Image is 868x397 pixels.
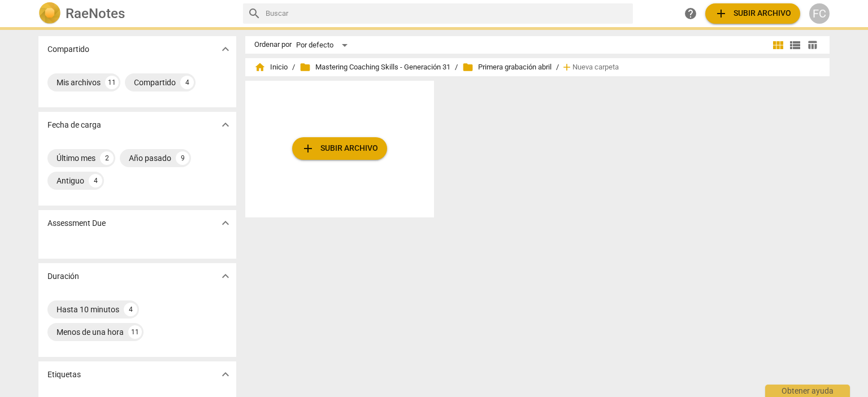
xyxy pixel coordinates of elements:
[57,304,119,315] div: Hasta 10 minutos
[254,41,292,49] div: Ordenar por
[787,37,804,54] button: Lista
[38,2,234,25] a: LogoRaeNotes
[248,7,261,20] span: search
[254,62,266,73] span: home
[129,152,171,164] div: Año pasado
[266,5,628,23] input: Buscar
[134,77,176,88] div: Compartido
[57,152,96,164] div: Último mes
[714,7,791,20] span: Subir archivo
[47,369,81,381] p: Etiquetas
[38,2,61,25] img: Logo
[124,303,137,316] div: 4
[300,62,311,73] span: folder
[788,38,802,52] span: view_list
[770,37,787,54] button: Cuadrícula
[292,137,387,160] button: Subir
[705,3,800,24] button: Subir
[292,63,295,72] span: /
[807,40,818,50] span: table_chart
[217,366,234,383] button: Mostrar más
[300,62,450,73] span: Mastering Coaching Skills - Generación 31
[556,63,559,72] span: /
[66,6,125,21] h2: RaeNotes
[804,37,821,54] button: Tabla
[217,41,234,58] button: Mostrar más
[57,175,84,186] div: Antiguo
[301,142,315,155] span: add
[47,217,106,229] p: Assessment Due
[254,62,288,73] span: Inicio
[47,271,79,282] p: Duración
[47,43,89,55] p: Compartido
[105,76,119,89] div: 11
[89,174,102,187] div: 4
[765,385,850,397] div: Obtener ayuda
[47,119,101,131] p: Fecha de carga
[217,215,234,232] button: Mostrar más
[219,42,232,56] span: expand_more
[176,151,189,165] div: 9
[217,116,234,133] button: Mostrar más
[57,326,124,338] div: Menos de una hora
[462,62,552,73] span: Primera grabación abril
[680,3,701,24] a: Obtener ayuda
[572,63,619,72] span: Nueva carpeta
[455,63,458,72] span: /
[219,118,232,132] span: expand_more
[219,216,232,230] span: expand_more
[219,269,232,283] span: expand_more
[809,3,830,24] button: FC
[217,268,234,285] button: Mostrar más
[128,325,142,339] div: 11
[714,7,728,20] span: add
[100,151,114,165] div: 2
[684,7,697,20] span: help
[296,36,351,54] div: Por defecto
[561,62,572,73] span: add
[301,142,378,155] span: Subir archivo
[219,368,232,381] span: expand_more
[462,62,474,73] span: folder
[180,76,194,89] div: 4
[57,77,101,88] div: Mis archivos
[771,38,785,52] span: view_module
